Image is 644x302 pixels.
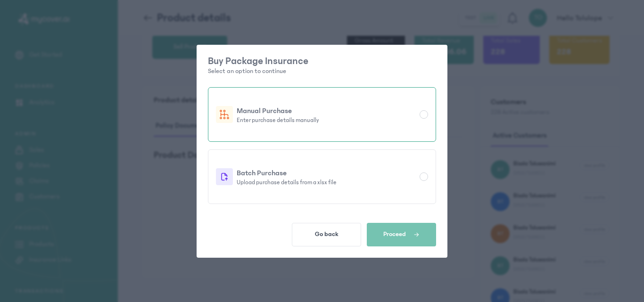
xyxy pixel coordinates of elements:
button: Proceed [367,223,436,246]
button: Go back [292,223,361,246]
p: Upload purchase details from a xlsx file [237,179,416,186]
p: Batch Purchase [237,167,416,179]
p: Manual Purchase [237,105,416,116]
p: Enter purchase details manually [237,116,416,124]
span: Proceed [383,230,406,238]
span: Go back [315,230,339,238]
p: Buy Package Insurance [208,56,436,66]
p: Select an option to continue [208,66,436,76]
